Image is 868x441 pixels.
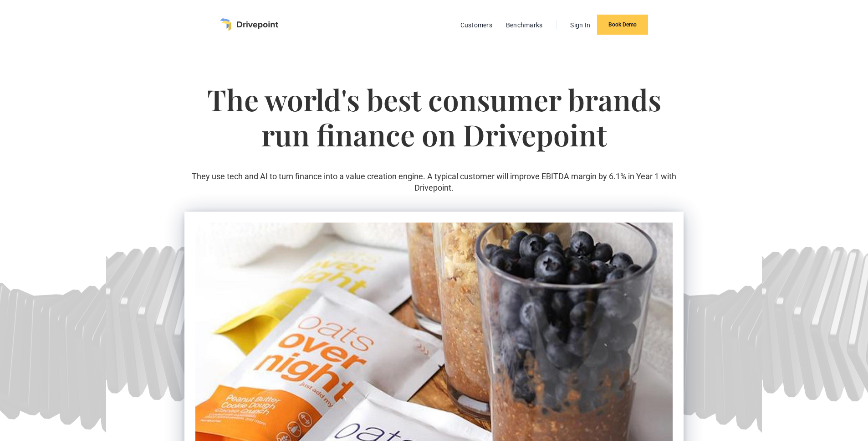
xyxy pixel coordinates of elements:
[184,82,684,171] h1: The world's best consumer brands run finance on Drivepoint
[220,18,278,31] a: home
[501,19,547,31] a: Benchmarks
[597,15,648,35] a: Book Demo
[184,171,684,193] p: They use tech and AI to turn finance into a value creation engine. A typical customer will improv...
[566,19,595,31] a: Sign In
[456,19,497,31] a: Customers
